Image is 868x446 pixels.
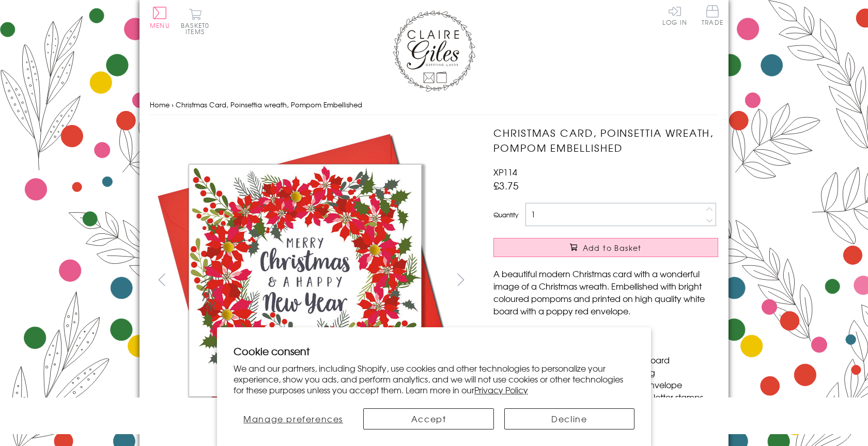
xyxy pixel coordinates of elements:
button: Basket0 items [181,8,209,35]
a: Home [150,100,169,109]
button: next [450,268,473,291]
button: Menu [150,7,170,28]
button: Decline [504,408,634,429]
button: Add to Basket [493,238,718,257]
img: Christmas Card, Poinsettia wreath, Pompom Embellished [150,125,460,435]
span: 0 items [185,21,209,36]
button: Accept [363,408,493,429]
span: Trade [702,5,723,25]
label: Quantity [493,210,518,219]
button: Manage preferences [234,408,353,429]
span: Manage preferences [243,412,343,425]
a: Trade [702,5,723,27]
span: £3.75 [493,178,519,193]
img: Claire Giles Greetings Cards [393,10,475,92]
span: › [172,100,174,109]
a: Log In [662,5,687,25]
p: We and our partners, including Shopify, use cookies and other technologies to personalize your ex... [234,363,634,395]
h1: Christmas Card, Poinsettia wreath, Pompom Embellished [493,125,718,155]
a: Privacy Policy [474,384,528,396]
span: Christmas Card, Poinsettia wreath, Pompom Embellished [176,100,362,109]
p: A beautiful modern Christmas card with a wonderful image of a Christmas wreath. Embellished with ... [493,267,718,317]
button: prev [150,268,173,291]
span: Add to Basket [583,243,642,253]
nav: breadcrumbs [150,94,718,116]
span: Menu [150,21,170,30]
span: XP114 [493,166,517,178]
h2: Cookie consent [234,344,634,358]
